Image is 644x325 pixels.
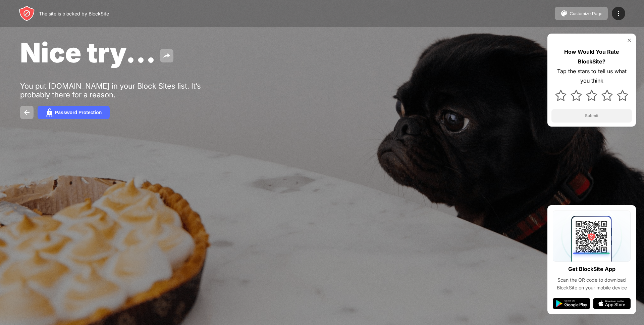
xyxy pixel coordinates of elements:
button: Submit [551,109,632,123]
button: Password Protection [38,106,110,119]
img: star.svg [571,90,582,101]
div: Tap the stars to tell us what you think [551,66,632,86]
img: share.svg [163,52,171,60]
div: The site is blocked by BlockSite [39,11,109,16]
img: pallet.svg [560,9,568,17]
img: star.svg [555,90,567,101]
div: Password Protection [55,110,102,115]
img: menu-icon.svg [614,9,623,17]
img: star.svg [601,90,613,101]
div: You put [DOMAIN_NAME] in your Block Sites list. It’s probably there for a reason. [20,82,227,99]
img: qrcode.svg [553,211,631,262]
img: app-store.svg [593,298,631,309]
div: Customize Page [570,11,602,16]
img: header-logo.svg [19,5,35,21]
div: How Would You Rate BlockSite? [551,47,632,66]
img: star.svg [586,90,597,101]
span: Nice try... [20,36,156,69]
img: google-play.svg [553,298,590,309]
img: password.svg [46,108,54,117]
img: back.svg [23,108,31,117]
div: Get BlockSite App [568,264,615,274]
img: rate-us-close.svg [627,38,632,43]
div: Scan the QR code to download BlockSite on your mobile device [553,276,631,291]
button: Customize Page [555,7,608,20]
img: star.svg [617,90,628,101]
